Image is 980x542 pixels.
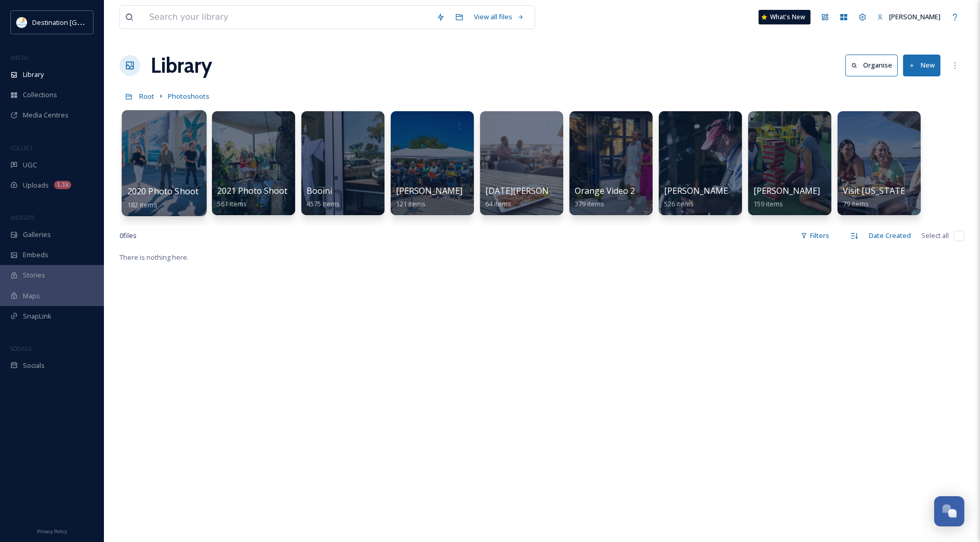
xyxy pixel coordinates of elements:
[753,186,820,208] a: [PERSON_NAME]159 items
[664,185,751,196] span: [PERSON_NAME] 2016
[23,270,45,280] span: Stories
[217,185,287,196] span: 2021 Photo Shoot
[127,187,199,209] a: 2020 Photo Shoot182 items
[23,70,44,80] span: Library
[396,185,462,196] span: [PERSON_NAME]
[23,160,37,170] span: UGC
[10,144,33,152] span: COLLECT
[151,50,212,81] a: Library
[23,291,40,301] span: Maps
[307,186,340,208] a: Booini4575 items
[485,186,579,208] a: [DATE][PERSON_NAME]64 items
[127,200,157,209] span: 182 items
[664,186,751,208] a: [PERSON_NAME] 2016526 items
[23,230,51,240] span: Galleries
[485,199,511,208] span: 64 items
[753,185,820,196] span: [PERSON_NAME]
[23,250,48,260] span: Embeds
[37,524,67,537] a: Privacy Policy
[307,185,332,196] span: Booini
[217,199,247,208] span: 561 items
[23,180,49,190] span: Uploads
[10,345,31,352] span: SOCIALS
[32,17,136,27] span: Destination [GEOGRAPHIC_DATA]
[934,496,964,526] button: Open Chat
[575,199,604,208] span: 379 items
[664,199,694,208] span: 526 items
[10,54,29,61] span: MEDIA
[759,10,811,24] a: What's New
[23,110,69,120] span: Media Centres
[396,186,462,208] a: [PERSON_NAME]121 items
[120,231,137,241] span: 0 file s
[37,528,67,535] span: Privacy Policy
[10,214,34,221] span: WIDGETS
[485,185,579,196] span: [DATE][PERSON_NAME]
[575,186,649,208] a: Orange Video 2024379 items
[889,12,941,21] span: [PERSON_NAME]
[217,186,287,208] a: 2021 Photo Shoot561 items
[921,231,949,241] span: Select all
[139,91,154,101] span: Root
[168,90,209,102] a: Photoshoots
[54,181,71,189] div: 1.1k
[469,7,529,27] a: View all files
[307,199,340,208] span: 4575 items
[575,185,649,196] span: Orange Video 2024
[144,6,431,29] input: Search your library
[168,91,209,101] span: Photoshoots
[843,199,869,208] span: 79 items
[903,55,941,76] button: New
[23,361,45,371] span: Socials
[845,55,898,76] button: Organise
[139,90,154,102] a: Root
[127,186,199,197] span: 2020 Photo Shoot
[864,226,916,246] div: Date Created
[843,185,980,196] span: Visit [US_STATE] Photo Shoot 2024
[17,17,27,28] img: download.png
[796,226,835,246] div: Filters
[23,311,51,321] span: SnapLink
[120,253,189,262] span: There is nothing here.
[753,199,783,208] span: 159 items
[23,90,57,100] span: Collections
[872,7,946,27] a: [PERSON_NAME]
[396,199,426,208] span: 121 items
[843,186,980,208] a: Visit [US_STATE] Photo Shoot 202479 items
